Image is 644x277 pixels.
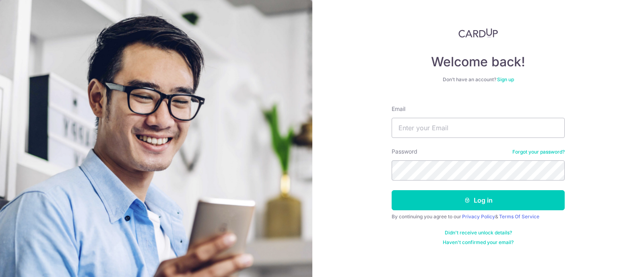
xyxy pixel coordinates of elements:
[462,213,495,220] a: Privacy Policy
[445,230,512,236] a: Didn't receive unlock details?
[392,148,417,156] label: Password
[392,76,565,83] div: Don’t have an account?
[392,105,405,113] label: Email
[499,213,539,220] a: Terms Of Service
[392,213,565,220] div: By continuing you agree to our &
[458,28,498,38] img: CardUp Logo
[392,54,565,70] h4: Welcome back!
[443,239,514,246] a: Haven't confirmed your email?
[512,149,565,155] a: Forgot your password?
[497,76,514,82] a: Sign up
[392,190,565,210] button: Log in
[392,118,565,138] input: Enter your Email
